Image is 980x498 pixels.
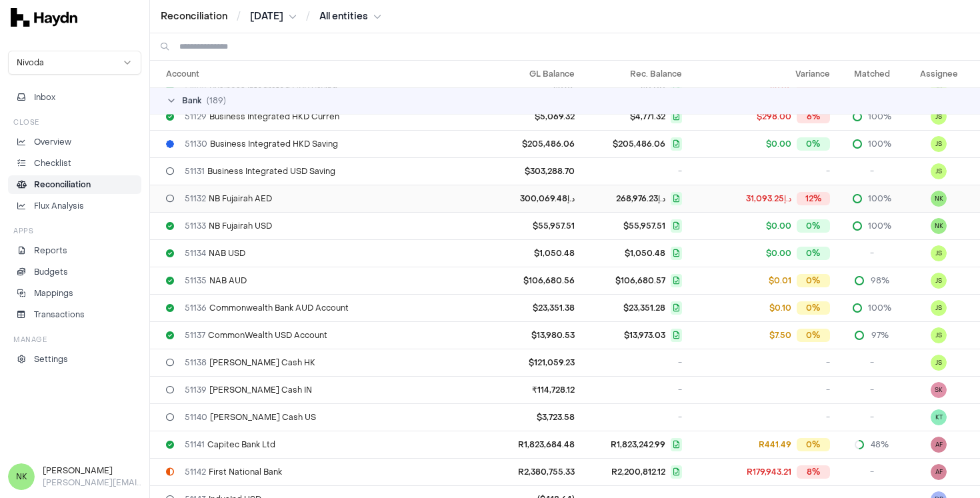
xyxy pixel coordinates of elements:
div: 0% [797,137,830,151]
span: Business Integrated HKD Curren [185,111,339,122]
div: 0% [797,247,830,260]
span: NAB USD [185,248,245,259]
div: 0% [797,274,830,287]
h3: [PERSON_NAME] [43,465,141,477]
span: - [870,467,874,477]
span: Inbox [34,91,55,103]
span: 51142 [185,467,206,477]
span: Commonwealth Bank AUD Account [185,303,349,313]
span: $0.00 [766,139,791,149]
span: R179,943.21 [747,467,791,477]
button: JS [931,245,947,261]
span: $0.10 [769,303,791,313]
div: 12% [797,192,830,205]
div: 6% [797,110,830,123]
a: Budgets [8,263,141,281]
a: Mappings [8,284,141,303]
p: Reconciliation [34,179,91,191]
td: ₹114,728.12 [471,376,580,403]
span: $23,351.28 [623,303,665,313]
span: - [870,412,874,423]
button: KT [931,409,947,425]
span: 97% [870,330,890,341]
span: $205,486.06 [613,139,665,149]
span: 51130 [185,139,207,149]
span: - [870,248,874,259]
a: Reconciliation [8,175,141,194]
button: AF [931,464,947,480]
span: [PERSON_NAME] Cash HK [185,357,315,368]
span: - [826,385,830,395]
span: د.إ31,093.25 [746,193,791,204]
button: JS [931,355,947,371]
span: $298.00 [757,111,791,122]
div: 0% [797,329,830,342]
td: R2,380,755.33 [471,458,580,485]
span: / [303,9,313,23]
span: Capitec Bank Ltd [185,439,275,450]
button: SK [931,382,947,398]
span: 48% [870,439,890,450]
span: 51131 [185,166,205,177]
th: GL Balance [471,61,580,87]
button: All entities [319,10,381,23]
div: 0% [797,438,830,451]
th: Assignee [909,61,980,87]
span: ( 189 ) [207,95,226,106]
button: AF [931,437,947,453]
span: NAB AUD [185,275,247,286]
td: $106,680.56 [471,267,580,294]
button: NK [931,218,947,234]
p: Checklist [34,157,71,169]
span: [PERSON_NAME] Cash IN [185,385,312,395]
td: R1,823,684.48 [471,431,580,458]
td: $23,351.38 [471,294,580,321]
span: 51133 [185,221,206,231]
th: Matched [835,61,909,87]
span: - [826,357,830,368]
button: JS [931,136,947,152]
span: 100% [868,193,891,204]
p: Settings [34,353,68,365]
span: د.إ268,976.23 [616,193,665,204]
span: 100% [868,303,891,313]
span: 51140 [185,412,207,423]
p: Mappings [34,287,73,299]
a: Checklist [8,154,141,173]
span: - [870,385,874,395]
div: 8% [797,465,830,479]
p: [PERSON_NAME][EMAIL_ADDRESS][DOMAIN_NAME] [43,477,141,489]
a: Reconciliation [161,10,227,23]
button: JS [931,300,947,316]
span: 51138 [185,357,207,368]
span: NK [8,463,35,490]
a: Overview [8,133,141,151]
span: $4,771.32 [630,111,665,122]
td: $13,980.53 [471,321,580,349]
h3: Apps [13,226,33,236]
div: 0% [797,219,830,233]
span: Business Integrated HKD Saving [185,139,338,149]
button: NK [931,191,947,207]
button: JS [931,327,947,343]
span: - [826,166,830,177]
td: $303,288.70 [471,157,580,185]
th: Variance [687,61,835,87]
th: Account [150,61,471,87]
span: 51137 [185,330,205,341]
p: Budgets [34,266,68,278]
span: All entities [319,10,368,23]
button: JS [931,163,947,179]
span: First National Bank [185,467,282,477]
span: - [678,385,682,395]
h3: Close [13,117,39,127]
td: $5,069.32 [471,103,580,130]
span: $7.50 [769,330,791,341]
